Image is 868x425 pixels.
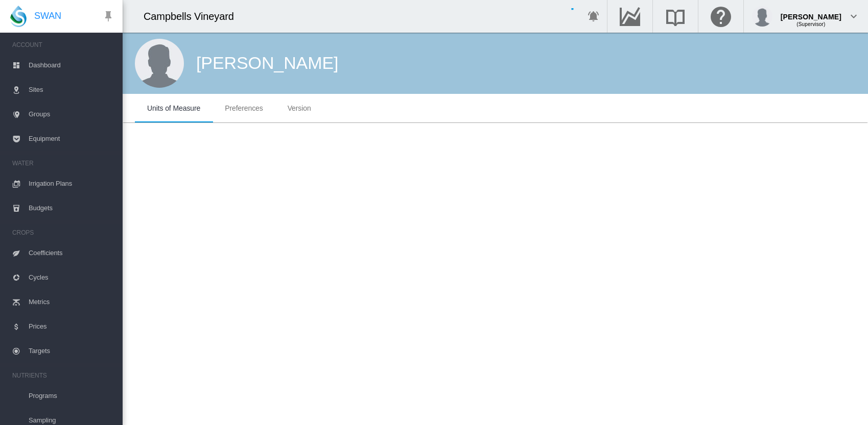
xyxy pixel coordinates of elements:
[29,339,114,363] span: Targets
[144,9,243,23] div: Campbells Vineyard
[796,21,825,27] span: (Supervisor)
[588,10,600,22] md-icon: icon-bell-ring
[29,384,114,408] span: Programs
[135,39,184,88] img: male.jpg
[102,10,114,22] md-icon: icon-pin
[225,104,263,112] span: Preferences
[618,10,642,22] md-icon: Go to the Data Hub
[29,265,114,290] span: Cycles
[29,241,114,265] span: Coefficients
[12,224,114,241] span: CROPS
[29,196,114,220] span: Budgets
[583,6,604,27] button: icon-bell-ring
[29,290,114,314] span: Metrics
[12,155,114,171] span: WATER
[663,10,688,22] md-icon: Search the knowledge base
[752,6,772,27] img: profile.jpg
[29,53,114,78] span: Dashboard
[196,51,338,76] div: [PERSON_NAME]
[29,314,114,339] span: Prices
[12,37,114,53] span: ACCOUNT
[781,8,841,18] div: [PERSON_NAME]
[288,104,311,112] span: Version
[147,104,200,112] span: Units of Measure
[10,6,27,27] img: SWAN-Landscape-Logo-Colour-drop.png
[709,10,733,22] md-icon: Click here for help
[29,127,114,151] span: Equipment
[29,171,114,196] span: Irrigation Plans
[848,10,860,22] md-icon: icon-chevron-down
[29,102,114,127] span: Groups
[34,10,61,22] span: SWAN
[12,367,114,384] span: NUTRIENTS
[29,78,114,102] span: Sites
